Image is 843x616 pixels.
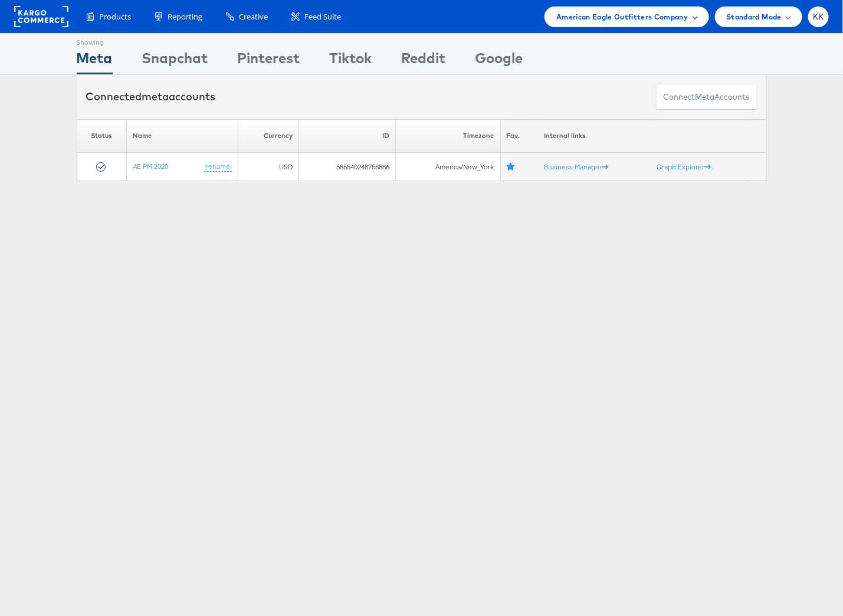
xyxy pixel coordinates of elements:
[330,48,372,74] div: Tiktok
[696,91,715,103] span: meta
[142,90,169,103] span: meta
[813,13,824,21] span: KK
[77,34,113,48] div: Showing
[133,162,168,171] a: AE PM 2020
[77,48,113,74] div: Meta
[238,48,300,74] div: Pinterest
[475,48,523,74] div: Google
[204,162,232,172] a: (rename)
[656,84,757,110] button: ConnectmetaAccounts
[238,153,299,181] td: USD
[77,119,126,153] th: Status
[142,48,208,74] div: Snapchat
[396,153,500,181] td: America/New_York
[727,11,782,23] span: Standard Mode
[299,119,396,153] th: ID
[239,11,268,22] span: Creative
[304,11,341,22] span: Feed Suite
[396,119,500,153] th: Timezone
[99,11,131,22] span: Products
[86,89,216,104] div: Connected accounts
[126,119,238,153] th: Name
[238,119,299,153] th: Currency
[168,11,202,22] span: Reporting
[402,48,446,74] div: Reddit
[544,162,608,171] a: Business Manager
[657,162,711,171] a: Graph Explorer
[299,153,396,181] td: 585540248758886
[556,11,688,23] span: American Eagle Outfitters Company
